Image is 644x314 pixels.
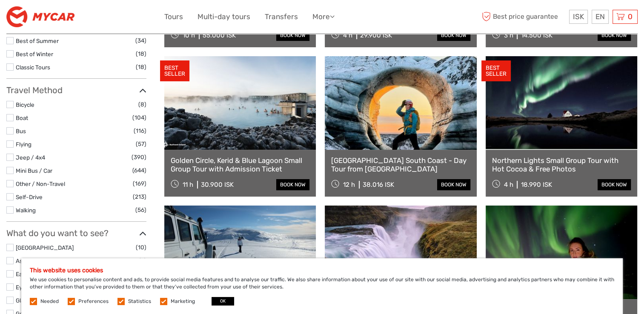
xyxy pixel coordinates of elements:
div: 29.900 ISK [360,31,392,39]
img: 3195-1797b0cd-02a8-4b19-8eb3-e1b3e2a469b3_logo_small.png [6,6,74,27]
a: Multi-day tours [197,11,250,23]
span: (18) [136,49,146,59]
a: Boat [16,114,28,121]
h5: This website uses cookies [30,267,614,274]
a: Self-Drive [16,194,43,200]
a: East [GEOGRAPHIC_DATA] [16,271,86,277]
span: (56) [135,205,146,215]
span: (390) [132,152,146,162]
a: Glaciers [16,297,37,304]
span: 12 h [343,181,355,188]
a: Tours [164,11,183,23]
span: 11 h [183,181,193,188]
label: Statistics [128,298,151,305]
a: Best of Winter [16,51,53,57]
span: (104) [132,113,146,123]
a: Best of Summer [16,37,59,44]
div: 14.500 ISK [521,31,552,39]
div: 55.000 ISK [203,31,236,39]
a: [GEOGRAPHIC_DATA] [16,244,74,251]
a: Bicycle [16,101,34,108]
a: book now [437,179,470,190]
h3: Travel Method [6,85,146,95]
a: book now [598,179,631,190]
a: Northern Lights Small Group Tour with Hot Cocoa & Free Photos [492,156,631,174]
a: Mini Bus / Car [16,167,52,174]
a: Bus [16,128,26,134]
a: book now [276,30,309,41]
button: Open LiveChat chat widget [98,13,108,23]
a: Classic Tours [16,64,50,71]
a: book now [598,30,631,41]
button: OK [212,297,234,305]
span: (644) [132,166,146,175]
a: Jeep / 4x4 [16,154,45,161]
span: 0 [627,12,634,21]
div: 18.990 ISK [521,181,552,188]
span: (213) [133,192,146,202]
span: (116) [134,126,146,136]
span: (18) [136,62,146,72]
div: 38.016 ISK [363,181,394,188]
a: Transfers [265,11,298,23]
a: book now [437,30,470,41]
div: BEST SELLER [481,60,511,82]
a: book now [276,179,309,190]
label: Marketing [171,298,195,305]
a: Walking [16,207,36,214]
span: 3 h [504,31,513,39]
p: We're away right now. Please check back later! [12,15,96,22]
a: Other / Non-Travel [16,180,65,187]
a: Flying [16,141,31,148]
label: Preferences [78,298,109,305]
span: 4 h [343,31,352,39]
a: Golden Circle, Kerid & Blue Lagoon Small Group Tour with Admission Ticket [171,156,309,174]
a: More [312,11,335,23]
span: (57) [136,139,146,149]
span: (169) [133,179,146,188]
div: BEST SELLER [160,60,189,82]
h3: What do you want to see? [6,228,146,238]
a: Eyjafjallajökull [16,284,52,291]
span: (3) [139,256,146,265]
label: Needed [40,298,59,305]
a: Askja [16,257,30,264]
span: (10) [136,243,146,252]
a: [GEOGRAPHIC_DATA] South Coast - Day Tour from [GEOGRAPHIC_DATA] [331,156,470,174]
span: ISK [573,12,584,21]
div: We use cookies to personalise content and ads, to provide social media features and to analyse ou... [21,258,623,314]
span: Best price guarantee [480,10,567,24]
div: EN [592,10,609,24]
span: 4 h [504,181,513,188]
span: (8) [138,100,146,109]
div: 30.900 ISK [201,181,234,188]
span: 10 h [183,31,195,39]
span: (34) [135,36,146,46]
